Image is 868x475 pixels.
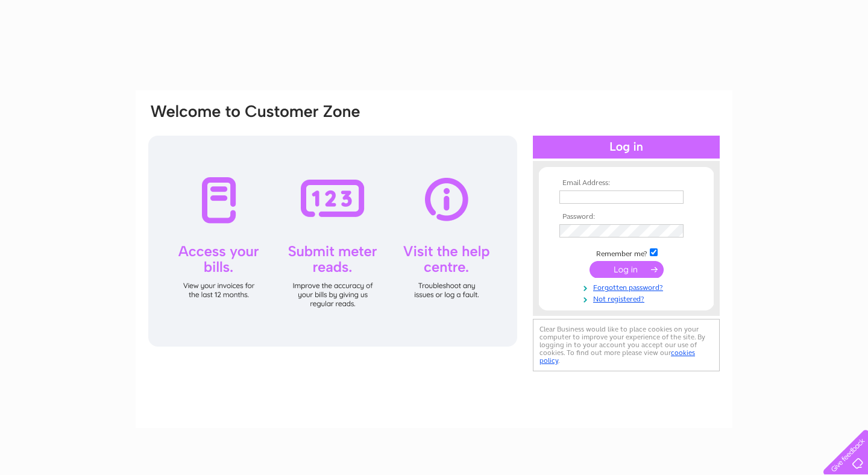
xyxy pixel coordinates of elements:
th: Password: [556,213,696,221]
a: cookies policy [539,348,695,365]
th: Email Address: [556,179,696,187]
a: Forgotten password? [559,281,696,292]
a: Not registered? [559,292,696,304]
td: Remember me? [556,247,696,259]
input: Submit [590,261,664,278]
div: Clear Business would like to place cookies on your computer to improve your experience of the sit... [533,319,720,371]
